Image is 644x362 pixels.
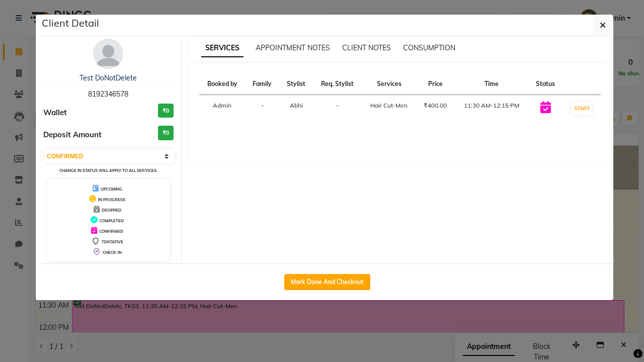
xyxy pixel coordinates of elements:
th: Family [246,73,280,95]
div: ₹400.00 [422,101,449,110]
span: CHECK-IN [103,250,122,255]
span: Deposit Amount [43,129,102,141]
td: - [246,95,280,122]
th: Stylist [279,73,313,95]
span: Wallet [43,107,67,119]
th: Booked by [199,73,246,95]
td: Admin [199,95,246,122]
span: 8192346578 [88,89,128,99]
img: avatar [93,39,123,69]
th: Status [528,73,562,95]
span: APPOINTMENT NOTES [256,43,330,52]
h3: ₹0 [158,104,174,118]
span: SERVICES [201,39,244,57]
span: UPCOMING [101,187,122,192]
th: Price [416,73,455,95]
span: CLIENT NOTES [342,43,391,52]
a: Test DoNotDelete [79,73,137,82]
h3: ₹0 [158,126,174,140]
span: Abhi [290,102,303,109]
span: CONSUMPTION [403,43,455,52]
td: - [313,95,362,122]
th: Services [362,73,416,95]
span: IN PROGRESS [98,197,125,202]
td: 11:30 AM-12:15 PM [455,95,529,122]
span: CONFIRMED [99,229,123,234]
button: Mark Done And Checkout [284,274,370,290]
span: COMPLETED [100,218,124,223]
small: Change in status will apply to all services. [59,168,157,173]
th: Req. Stylist [313,73,362,95]
div: Hair Cut-Men [368,101,410,110]
h5: Client Detail [42,16,99,31]
span: TENTATIVE [102,239,123,244]
span: DROPPED [102,208,121,213]
th: Time [455,73,529,95]
button: START [572,102,592,115]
